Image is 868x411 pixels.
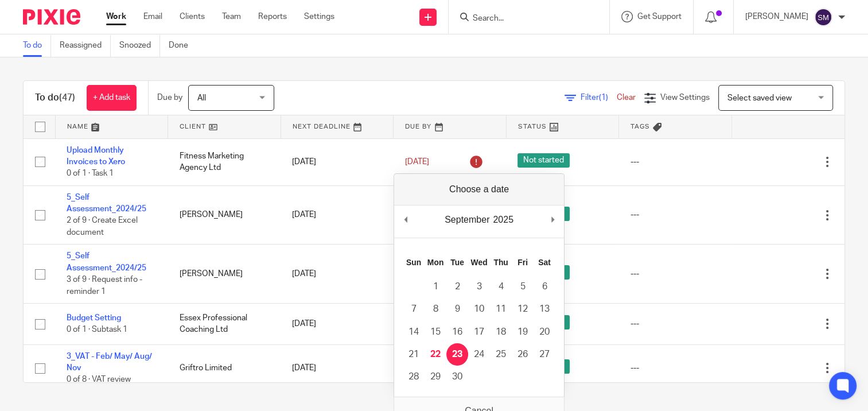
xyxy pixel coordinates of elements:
[534,298,555,320] button: 13
[443,211,491,228] div: September
[599,94,608,102] span: (1)
[35,92,75,104] h1: To do
[406,258,421,267] abbr: Sunday
[168,344,281,391] td: Griftro Limited
[814,8,832,26] img: svg%3E
[468,321,490,343] button: 17
[59,93,75,102] span: (47)
[425,276,446,298] button: 1
[119,34,160,57] a: Snoozed
[446,366,468,388] button: 30
[60,34,111,57] a: Reassigned
[143,11,162,22] a: Email
[630,362,721,374] div: ---
[490,321,512,343] button: 18
[67,169,114,177] span: 0 of 1 · Task 1
[67,252,146,272] a: 5_Self Assessment_2024/25
[425,366,446,388] button: 29
[534,321,555,343] button: 20
[67,352,152,372] a: 3_VAT - Feb/ May/ Aug/ Nov
[468,276,490,298] button: 3
[197,94,206,102] span: All
[157,92,182,103] p: Due by
[534,343,555,366] button: 27
[425,343,446,366] button: 22
[425,321,446,343] button: 15
[446,298,468,320] button: 9
[446,343,468,366] button: 23
[258,11,287,22] a: Reports
[617,94,636,102] a: Clear
[67,276,142,296] span: 3 of 9 · Request info - reminder 1
[547,211,558,228] button: Next Month
[727,94,792,102] span: Select saved view
[446,276,468,298] button: 2
[168,304,281,344] td: Essex Professional Coaching Ltd
[425,298,446,320] button: 8
[446,321,468,343] button: 16
[67,146,125,166] a: Upload Monthly Invoices to Xero
[222,11,241,22] a: Team
[490,343,512,366] button: 25
[168,245,281,304] td: [PERSON_NAME]
[67,217,138,237] span: 2 of 9 · Create Excel document
[403,366,425,388] button: 28
[745,11,808,22] p: [PERSON_NAME]
[512,298,534,320] button: 12
[106,11,126,22] a: Work
[405,158,429,166] span: [DATE]
[493,258,508,267] abbr: Thursday
[490,276,512,298] button: 4
[281,245,394,304] td: [DATE]
[538,258,551,267] abbr: Saturday
[67,314,121,322] a: Budget Setting
[512,276,534,298] button: 5
[281,185,394,245] td: [DATE]
[630,156,721,168] div: ---
[403,321,425,343] button: 14
[512,321,534,343] button: 19
[67,326,127,334] span: 0 of 1 · Subtask 1
[517,258,528,267] abbr: Friday
[400,211,411,228] button: Previous Month
[630,209,721,220] div: ---
[534,276,555,298] button: 6
[67,193,146,213] a: 5_Self Assessment_2024/25
[304,11,334,22] a: Settings
[281,304,394,344] td: [DATE]
[630,318,721,329] div: ---
[23,9,80,25] img: Pixie
[468,343,490,366] button: 24
[67,376,131,384] span: 0 of 8 · VAT review
[491,211,515,228] div: 2025
[630,268,721,280] div: ---
[281,344,394,391] td: [DATE]
[512,343,534,366] button: 26
[168,185,281,245] td: [PERSON_NAME]
[427,258,443,267] abbr: Monday
[581,94,617,102] span: Filter
[637,13,682,21] span: Get Support
[403,298,425,320] button: 7
[472,14,575,24] input: Search
[490,298,512,320] button: 11
[471,258,488,267] abbr: Wednesday
[168,138,281,185] td: Fitness Marketing Agency Ltd
[468,298,490,320] button: 10
[169,34,197,57] a: Done
[450,258,464,267] abbr: Tuesday
[630,123,650,130] span: Tags
[403,343,425,366] button: 21
[517,153,570,168] span: Not started
[281,138,394,185] td: [DATE]
[660,94,710,102] span: View Settings
[23,34,51,57] a: To do
[87,85,137,111] a: + Add task
[180,11,205,22] a: Clients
